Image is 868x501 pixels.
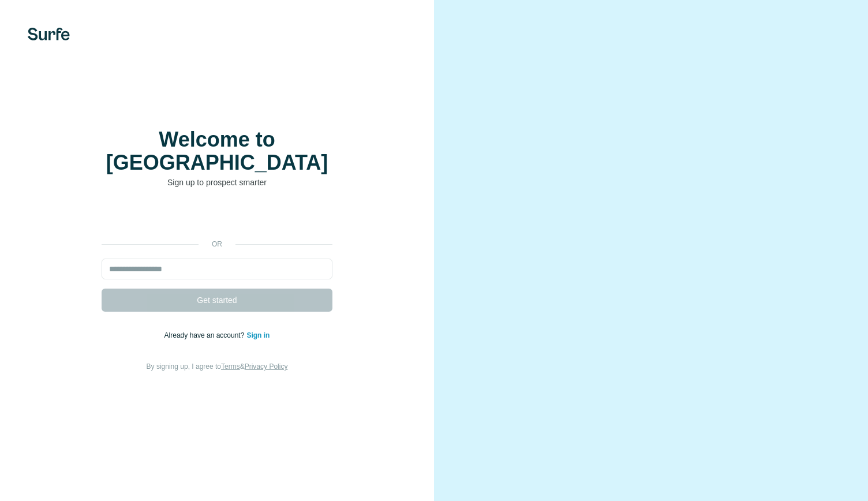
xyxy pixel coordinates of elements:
a: Privacy Policy [245,362,288,371]
a: Sign in [246,331,270,339]
a: Terms [221,362,240,371]
iframe: Bouton "Se connecter avec Google" [96,205,338,231]
p: Sign up to prospect smarter [102,177,332,188]
img: Surfe's logo [28,28,70,40]
span: By signing up, I agree to & [147,362,288,371]
span: Already have an account? [164,331,247,339]
h1: Welcome to [GEOGRAPHIC_DATA] [102,128,332,174]
p: or [199,239,235,249]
